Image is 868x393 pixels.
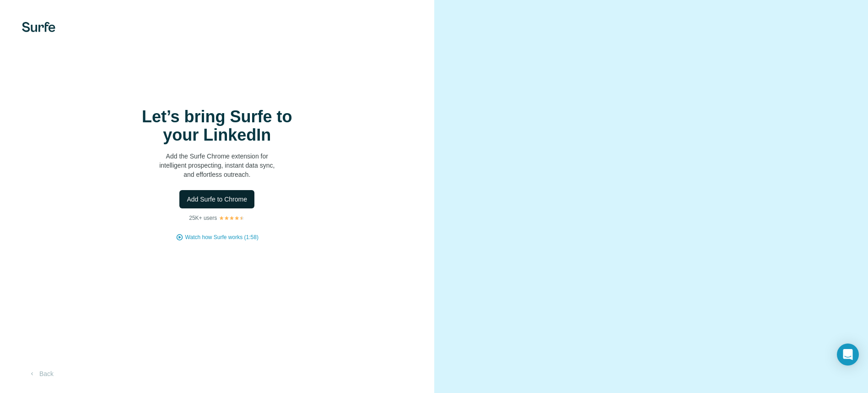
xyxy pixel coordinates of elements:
[125,152,308,179] p: Add the Surfe Chrome extension for intelligent prospecting, instant data sync, and effortless out...
[187,195,247,204] span: Add Surfe to Chrome
[185,233,259,241] button: Watch how Surfe works (1:58)
[22,22,55,32] img: Surfe's logo
[179,190,254,208] button: Add Surfe to Chrome
[125,108,308,144] h1: Let’s bring Surfe to your LinkedIn
[837,344,859,366] div: Open Intercom Messenger
[219,215,245,221] img: Rating Stars
[189,214,217,222] p: 25K+ users
[22,366,60,382] button: Back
